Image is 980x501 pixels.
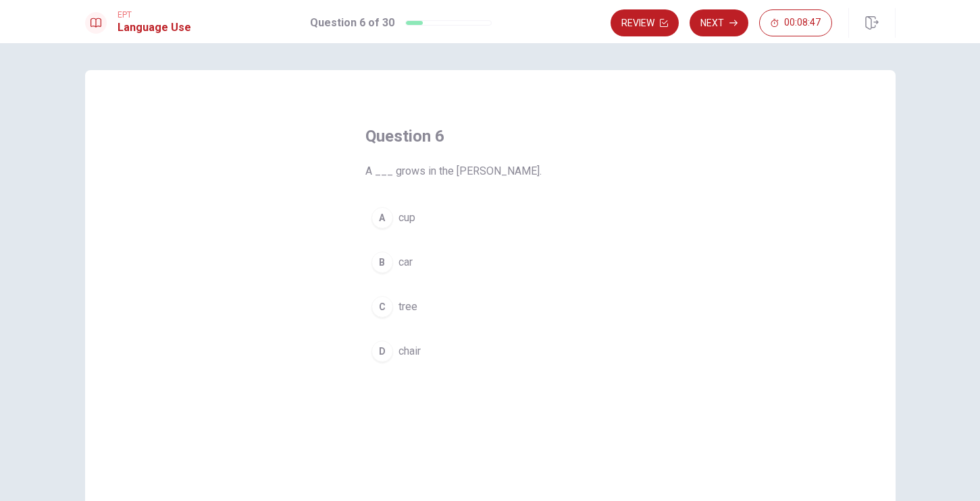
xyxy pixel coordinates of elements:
span: tree [398,299,417,315]
button: Bcar [365,245,615,279]
button: 00:08:47 [759,9,832,36]
h1: Question 6 of 30 [310,15,394,31]
div: B [371,252,393,273]
h1: Language Use [118,20,191,36]
button: Dchair [365,334,615,368]
h4: Question 6 [365,125,615,147]
button: Acup [365,201,615,235]
button: Ctree [365,290,615,324]
button: Next [690,9,748,36]
div: A [371,207,393,229]
div: D [371,341,393,362]
span: EPT [118,10,191,20]
span: cup [398,210,415,226]
div: C [371,296,393,318]
span: 00:08:47 [784,18,821,28]
span: A ___ grows in the [PERSON_NAME]. [365,163,615,179]
span: car [398,254,413,270]
span: chair [398,343,421,359]
button: Review [611,9,679,36]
